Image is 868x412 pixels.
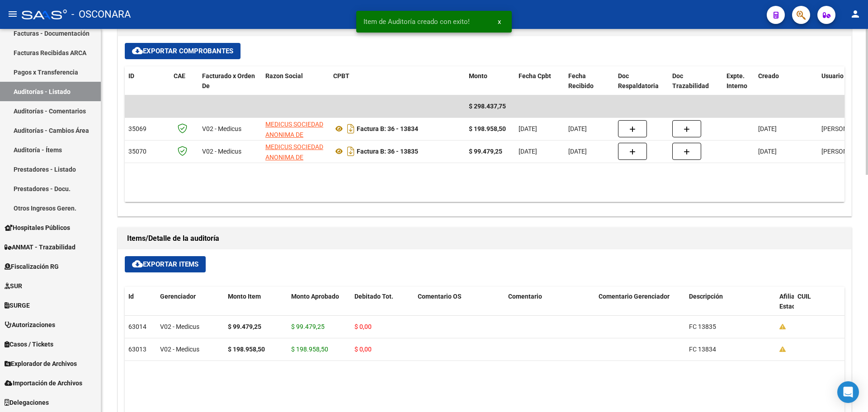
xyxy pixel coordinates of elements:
[160,323,199,330] span: V02 - Medicus
[5,320,55,330] span: Autorizaciones
[505,287,595,327] datatable-header-cell: Comentario
[7,9,18,19] mat-icon: menu
[469,125,506,132] strong: $ 198.958,50
[202,72,255,90] span: Facturado x Orden De
[132,45,143,56] mat-icon: cloud_download
[354,293,393,300] span: Debitado Tot.
[291,323,325,330] span: $ 99.479,25
[198,66,262,96] datatable-header-cell: Facturado x Orden De
[568,125,587,132] span: [DATE]
[224,287,288,327] datatable-header-cell: Monto Item
[5,262,59,272] span: Fiscalización RG
[330,66,465,96] datatable-header-cell: CPBT
[568,72,594,90] span: Fecha Recibido
[685,287,776,327] datatable-header-cell: Descripción
[776,287,794,327] datatable-header-cell: Afiliado Estado
[228,323,261,330] strong: $ 99.479,25
[128,346,146,353] span: 63013
[599,293,670,300] span: Comentario Gerenciador
[125,287,156,327] datatable-header-cell: Id
[333,72,349,80] span: CPBT
[797,293,811,300] span: CUIL
[228,346,265,353] strong: $ 198.958,50
[288,287,351,327] datatable-header-cell: Monto Aprobado
[354,323,372,330] span: $ 0,00
[128,72,134,80] span: ID
[758,72,779,80] span: Creado
[5,398,49,407] span: Delegaciones
[5,339,53,349] span: Casos / Tickets
[345,122,357,136] i: Descargar documento
[519,72,551,80] span: Fecha Cpbt
[5,223,70,233] span: Hospitales Públicos
[265,72,303,80] span: Razon Social
[125,43,241,59] button: Exportar Comprobantes
[160,346,199,353] span: V02 - Medicus
[5,242,75,252] span: ANMAT - Trazabilidad
[508,293,542,300] span: Comentario
[669,66,723,96] datatable-header-cell: Doc Trazabilidad
[174,72,185,80] span: CAE
[228,293,261,300] span: Monto Item
[758,148,777,155] span: [DATE]
[202,125,241,132] span: V02 - Medicus
[689,346,716,353] span: FC 13834
[491,14,508,30] button: x
[689,293,723,300] span: Descripción
[156,287,224,327] datatable-header-cell: Gerenciador
[128,125,146,132] span: 35069
[351,287,414,327] datatable-header-cell: Debitado Tot.
[202,148,241,155] span: V02 - Medicus
[618,72,659,90] span: Doc Respaldatoria
[723,66,755,96] datatable-header-cell: Expte. Interno
[125,66,170,96] datatable-header-cell: ID
[469,72,487,80] span: Monto
[595,287,685,327] datatable-header-cell: Comentario Gerenciador
[850,9,861,19] mat-icon: person
[755,66,818,96] datatable-header-cell: Creado
[5,300,30,310] span: SURGE
[568,148,587,155] span: [DATE]
[689,323,716,330] span: FC 13835
[519,125,537,132] span: [DATE]
[71,5,131,24] span: - OSCONARA
[291,346,328,353] span: $ 198.958,50
[345,144,357,159] i: Descargar documento
[363,17,470,26] span: Item de Auditoría creado con exito!
[672,72,709,90] span: Doc Trazabilidad
[357,148,418,155] strong: Factura B: 36 - 13835
[265,143,325,181] span: MEDICUS SOCIEDAD ANONIMA DE ASISTENCIA MEDICA Y CIENTIFICA
[515,66,565,96] datatable-header-cell: Fecha Cpbt
[5,359,77,369] span: Explorador de Archivos
[565,66,614,96] datatable-header-cell: Fecha Recibido
[469,148,502,155] strong: $ 99.479,25
[794,287,844,327] datatable-header-cell: CUIL
[354,346,372,353] span: $ 0,00
[160,293,196,300] span: Gerenciador
[414,287,505,327] datatable-header-cell: Comentario OS
[128,293,134,300] span: Id
[262,66,330,96] datatable-header-cell: Razon Social
[127,231,842,246] h1: Items/Detalle de la auditoría
[128,148,146,155] span: 35070
[821,72,844,80] span: Usuario
[465,66,515,96] datatable-header-cell: Monto
[779,293,802,310] span: Afiliado Estado
[469,103,506,110] span: $ 298.437,75
[519,148,537,155] span: [DATE]
[418,293,462,300] span: Comentario OS
[291,293,339,300] span: Monto Aprobado
[132,260,198,268] span: Exportar Items
[498,18,501,26] span: x
[758,125,777,132] span: [DATE]
[726,72,747,90] span: Expte. Interno
[614,66,669,96] datatable-header-cell: Doc Respaldatoria
[5,281,22,291] span: SUR
[837,381,859,403] div: Open Intercom Messenger
[132,258,143,269] mat-icon: cloud_download
[125,256,206,272] button: Exportar Items
[357,125,418,132] strong: Factura B: 36 - 13834
[170,66,198,96] datatable-header-cell: CAE
[128,323,146,330] span: 63014
[5,378,82,388] span: Importación de Archivos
